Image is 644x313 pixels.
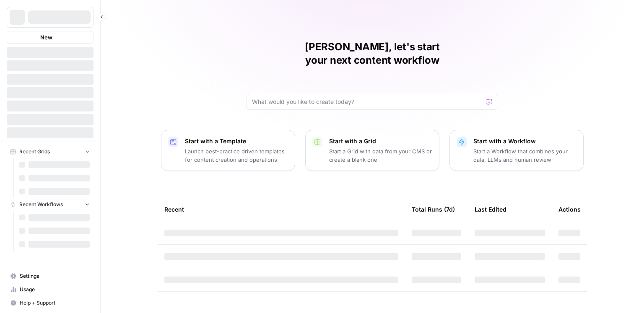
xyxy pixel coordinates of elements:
button: Recent Workflows [7,198,93,211]
p: Launch best-practice driven templates for content creation and operations [185,147,288,164]
div: Last Edited [475,198,506,221]
h1: [PERSON_NAME], let's start your next content workflow [247,40,498,67]
span: Help + Support [20,299,90,307]
button: Start with a TemplateLaunch best-practice driven templates for content creation and operations [161,130,295,171]
p: Start with a Workflow [473,137,576,145]
button: Recent Grids [7,145,93,158]
p: Start a Workflow that combines your data, LLMs and human review [473,147,576,164]
span: Settings [20,272,90,280]
input: What would you like to create today? [252,98,483,106]
button: Help + Support [7,296,93,310]
p: Start with a Grid [329,137,432,145]
p: Start with a Template [185,137,288,145]
span: Recent Grids [19,148,50,155]
button: New [7,31,93,44]
span: Recent Workflows [19,201,63,208]
button: Start with a WorkflowStart a Workflow that combines your data, LLMs and human review [449,130,584,171]
a: Settings [7,269,93,283]
div: Recent [164,198,398,221]
div: Actions [558,198,581,221]
div: Total Runs (7d) [412,198,455,221]
button: Start with a GridStart a Grid with data from your CMS or create a blank one [305,130,439,171]
span: New [40,33,52,41]
a: Usage [7,283,93,296]
span: Usage [20,286,90,293]
p: Start a Grid with data from your CMS or create a blank one [329,147,432,164]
